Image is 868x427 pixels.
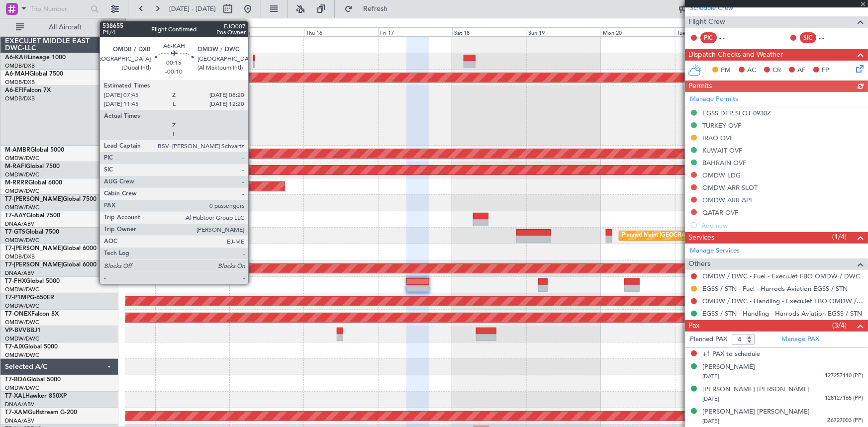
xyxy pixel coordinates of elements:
span: T7-FHX [5,278,26,284]
a: T7-FHXGlobal 5000 [5,278,60,284]
a: OMDW/DWC [5,302,39,310]
span: All Aircraft [26,24,105,31]
span: (1/4) [832,232,847,242]
a: T7-[PERSON_NAME]Global 7500 [5,196,96,202]
a: DNAA/ABV [5,269,34,277]
a: Manage PAX [781,335,819,344]
span: PM [721,66,731,76]
a: T7-AAYGlobal 7500 [5,213,60,219]
span: T7-AIX [5,344,24,350]
a: OMDW/DWC [5,351,39,359]
span: AF [797,66,805,76]
div: [PERSON_NAME] [PERSON_NAME] [702,385,810,395]
button: All Aircraft [11,19,108,35]
a: M-RAFIGlobal 7500 [5,164,60,170]
label: Planned PAX [690,335,727,344]
div: SIC [800,32,816,43]
div: Fri 17 [378,27,452,36]
span: A6-EFI [5,87,23,93]
span: Flight Crew [688,16,725,28]
span: T7-GTS [5,229,25,235]
button: Refresh [340,1,399,17]
span: AC [747,66,756,76]
a: M-AMBRGlobal 5000 [5,147,64,153]
span: T7-XAM [5,410,28,416]
a: DNAA/ABV [5,220,34,228]
div: Tue 14 [155,27,229,36]
span: 127257110 (PP) [825,372,863,380]
span: FP [822,66,829,76]
a: VP-BVVBBJ1 [5,328,41,334]
span: Pax [688,320,699,332]
div: Mon 20 [601,27,675,36]
a: EGSS / STN - Fuel - Harrods Aviation EGSS / STN [702,284,848,293]
a: Schedule Crew [690,3,733,13]
a: T7-P1MPG-650ER [5,295,54,301]
a: OMDW/DWC [5,204,39,211]
a: A6-EFIFalcon 7X [5,87,51,93]
span: A6-MAH [5,71,29,77]
span: T7-P1MP [5,295,30,301]
a: OMDW / DWC - Handling - ExecuJet FBO OMDW / DWC [702,297,863,305]
div: Planned Maint Dubai (Al Maktoum Intl) [170,163,268,177]
span: T7-ONEX [5,311,31,317]
a: T7-[PERSON_NAME]Global 6000 [5,246,96,252]
span: T7-[PERSON_NAME] [5,196,63,202]
a: T7-GTSGlobal 7500 [5,229,59,235]
span: T7-[PERSON_NAME] [5,246,63,252]
span: [DATE] [702,418,719,425]
span: M-AMBR [5,147,30,153]
span: 128127165 (PP) [825,394,863,403]
span: Others [688,258,710,270]
a: OMDB/DXB [5,95,35,102]
a: T7-XAMGulfstream G-200 [5,410,77,416]
span: M-RRRR [5,180,28,186]
div: [PERSON_NAME] [702,362,755,372]
span: T7-[PERSON_NAME] [5,262,63,268]
a: DNAA/ABV [5,417,34,425]
span: [DATE] [702,373,719,380]
div: Wed 15 [229,27,303,36]
a: T7-BDAGlobal 5000 [5,377,61,383]
a: OMDW/DWC [5,187,39,195]
a: OMDW/DWC [5,155,39,162]
span: +1 PAX to schedule [702,349,760,359]
a: M-RRRRGlobal 6000 [5,180,62,186]
div: Sat 18 [452,27,526,36]
div: Thu 16 [304,27,378,36]
input: Trip Number [30,1,88,16]
a: A6-KAHLineage 1000 [5,55,66,61]
span: Z6727003 (PP) [827,417,863,425]
span: M-RAFI [5,164,26,170]
a: OMDW / DWC - Fuel - ExecuJet FBO OMDW / DWC [702,272,860,280]
a: OMDB/DXB [5,253,35,260]
span: Dispatch Checks and Weather [688,49,783,61]
a: OMDW/DWC [5,237,39,244]
a: T7-[PERSON_NAME]Global 6000 [5,262,96,268]
a: OMDW/DWC [5,384,39,392]
a: T7-AIXGlobal 5000 [5,344,58,350]
a: OMDW/DWC [5,171,39,178]
span: Refresh [355,5,396,12]
div: PIC [700,32,717,43]
a: A6-MAHGlobal 7500 [5,71,63,77]
div: Sun 19 [527,27,601,36]
div: [DATE] [127,20,144,28]
span: T7-AAY [5,213,26,219]
a: Manage Services [690,246,740,256]
span: T7-XAL [5,393,25,399]
span: [DATE] - [DATE] [169,4,216,13]
div: [PERSON_NAME] [PERSON_NAME] [702,407,810,417]
a: OMDB/DXB [5,62,35,70]
a: OMDB/DXB [5,79,35,86]
span: VP-BVV [5,328,26,334]
a: EGSS / STN - Handling - Harrods Aviation EGSS / STN [702,309,862,318]
a: OMDW/DWC [5,319,39,326]
div: - - [819,33,841,42]
span: A6-KAH [5,55,28,61]
div: - - [719,33,742,42]
div: Tue 21 [675,27,749,36]
div: Planned Maint [GEOGRAPHIC_DATA] (Seletar) [622,228,739,243]
a: T7-XALHawker 850XP [5,393,67,399]
a: OMDW/DWC [5,286,39,293]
